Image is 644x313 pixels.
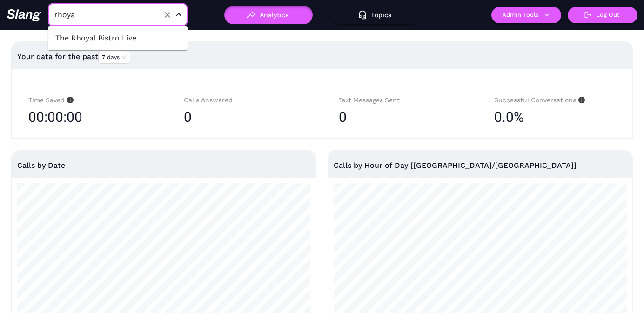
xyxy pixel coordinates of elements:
div: Your data for the past [17,46,627,68]
button: Clear [161,8,174,21]
button: Analytics [224,6,313,24]
span: 7 days [102,51,127,63]
button: Admin Tools [491,7,561,23]
div: Calls Answered [184,95,306,106]
span: 0.0% [494,106,524,129]
span: info-circle [576,97,585,103]
span: info-circle [65,97,74,103]
img: 623511267c55cb56e2f2a487_logo2.png [7,9,41,21]
div: Calls by Hour of Day [[GEOGRAPHIC_DATA]/[GEOGRAPHIC_DATA]] [334,150,627,180]
button: Log Out [568,7,637,23]
span: Time Saved [28,96,74,104]
span: 00:00:00 [28,106,82,129]
button: Close [173,9,184,20]
a: Analytics [224,11,313,18]
span: 0 [339,109,347,125]
div: Text Messages Sent [339,95,461,106]
span: Successful Conversations [494,96,585,104]
li: The Rhoyal Bistro Live [48,30,188,47]
button: Topics [331,6,420,24]
span: 0 [184,109,192,125]
div: Calls by Date [17,150,310,180]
